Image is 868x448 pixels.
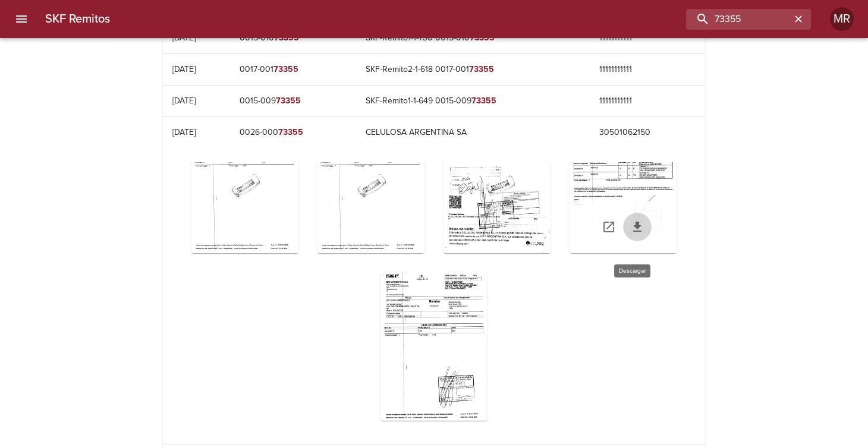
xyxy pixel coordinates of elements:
td: 30501062150 [590,117,706,148]
em: 73355 [276,96,301,106]
div: Arir imagen [444,105,551,253]
em: 73355 [469,64,494,74]
button: menu [7,5,36,33]
td: 11111111111 [590,86,706,116]
em: 73355 [471,96,496,106]
td: SKF-Remito2-1-618 0017-001 [356,54,590,85]
td: 0026-000 [230,117,356,148]
td: 11111111111 [590,54,706,85]
td: [DATE] [163,23,230,53]
div: MR [830,7,854,31]
div: Arir imagen [570,105,677,253]
div: Arir imagen [380,272,488,421]
em: 73355 [278,127,303,137]
td: CELULOSA ARGENTINA SA [356,117,590,148]
h6: SKF Remitos [45,10,110,29]
td: 0015-009 [230,86,356,116]
td: 0015-010 [230,23,356,53]
td: SKF-Remito1-1-649 0015-009 [356,86,590,116]
td: SKF-Remito1-1-730 0015-010 [356,23,590,53]
td: 0017-001 [230,54,356,85]
td: [DATE] [163,54,230,85]
div: Arir imagen [191,105,298,253]
a: Abrir [595,213,623,241]
td: [DATE] [163,117,230,148]
td: [DATE] [163,86,230,116]
input: buscar [686,9,791,30]
em: 73355 [273,64,298,74]
td: 11111111111 [590,23,706,53]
